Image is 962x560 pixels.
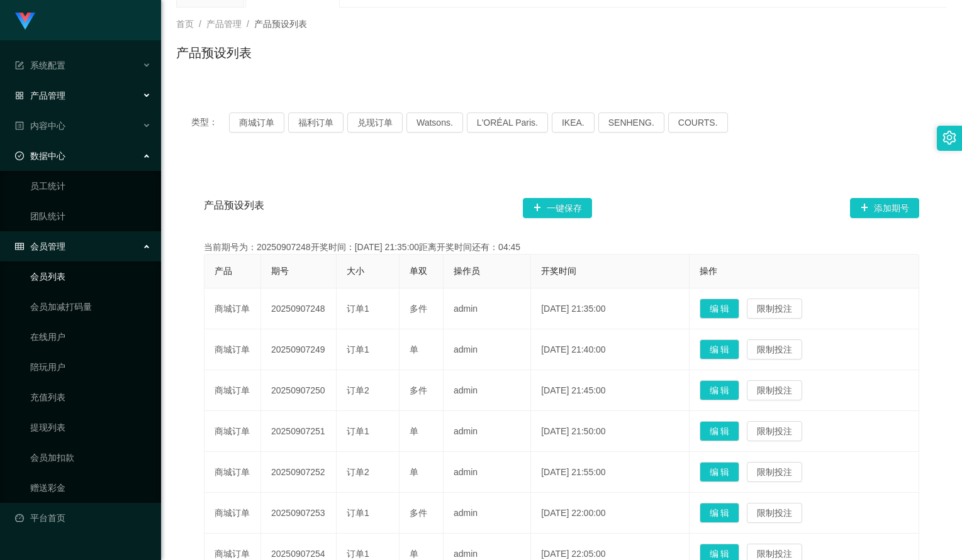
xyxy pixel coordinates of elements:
div: 当前期号为：20250907248开奖时间：[DATE] 21:35:00距离开奖时间还有：04:45 [204,241,919,254]
i: 图标: appstore-o [15,91,24,100]
i: 图标: setting [942,131,956,145]
span: / [247,19,249,29]
td: [DATE] 22:00:00 [531,493,689,534]
span: 产品 [215,266,232,276]
td: [DATE] 21:45:00 [531,370,689,411]
span: 内容中心 [15,121,65,131]
span: 订单1 [347,508,369,518]
td: 20250907249 [261,329,337,370]
span: 订单2 [347,467,369,477]
span: 单 [410,549,418,559]
a: 图标: dashboard平台首页 [15,505,151,530]
span: 产品预设列表 [204,198,264,218]
td: 20250907251 [261,411,337,452]
td: [DATE] 21:35:00 [531,288,689,329]
button: COURTS. [668,113,728,133]
a: 会员加减打码量 [30,294,151,319]
span: 期号 [271,266,289,276]
span: / [199,19,201,29]
td: admin [444,493,531,534]
span: 多件 [410,385,427,395]
span: 订单1 [347,304,369,314]
span: 系统配置 [15,60,65,70]
span: 多件 [410,508,427,518]
td: 商城订单 [204,411,261,452]
button: 限制投注 [747,503,802,523]
span: 产品管理 [15,91,65,101]
span: 首页 [176,19,194,29]
span: 单 [410,426,418,436]
td: 商城订单 [204,288,261,329]
button: IKEA. [552,113,595,133]
a: 会员列表 [30,264,151,289]
td: 商城订单 [204,370,261,411]
img: logo.9652507e.png [15,13,35,30]
span: 操作 [700,266,717,276]
td: 20250907253 [261,493,337,534]
td: [DATE] 21:55:00 [531,452,689,493]
span: 订单2 [347,385,369,395]
button: 编 辑 [700,503,740,523]
td: [DATE] 21:50:00 [531,411,689,452]
a: 会员加扣款 [30,445,151,470]
button: 编 辑 [700,299,740,319]
button: 编 辑 [700,462,740,482]
td: admin [444,288,531,329]
span: 数据中心 [15,151,65,161]
button: 商城订单 [229,113,284,133]
button: 限制投注 [747,462,802,482]
span: 会员管理 [15,241,65,251]
span: 单 [410,344,418,354]
span: 订单1 [347,426,369,436]
button: Watsons. [406,113,463,133]
td: 20250907250 [261,370,337,411]
button: L'ORÉAL Paris. [467,113,548,133]
a: 提现列表 [30,415,151,440]
span: 大小 [347,266,364,276]
td: 商城订单 [204,493,261,534]
button: 兑现订单 [347,113,403,133]
a: 赠送彩金 [30,475,151,500]
button: 限制投注 [747,380,802,400]
button: 图标: plus一键保存 [523,198,592,218]
span: 单 [410,467,418,477]
a: 员工统计 [30,173,151,199]
span: 单双 [410,266,427,276]
button: 编 辑 [700,339,740,360]
i: 图标: check-circle-o [15,151,24,160]
span: 产品管理 [206,19,242,29]
span: 订单1 [347,549,369,559]
span: 类型： [191,113,229,133]
button: 限制投注 [747,421,802,441]
button: 图标: plus添加期号 [850,198,919,218]
td: 20250907248 [261,288,337,329]
td: admin [444,329,531,370]
i: 图标: form [15,61,24,70]
td: admin [444,411,531,452]
td: [DATE] 21:40:00 [531,329,689,370]
td: 商城订单 [204,329,261,370]
i: 图标: table [15,242,24,251]
span: 开奖时间 [541,266,576,276]
button: 编 辑 [700,380,740,400]
span: 产品预设列表 [254,19,307,29]
span: 操作员 [454,266,480,276]
a: 团队统计 [30,204,151,229]
button: 限制投注 [747,339,802,360]
span: 订单1 [347,344,369,354]
span: 多件 [410,304,427,314]
td: admin [444,370,531,411]
td: 20250907252 [261,452,337,493]
i: 图标: profile [15,121,24,130]
h1: 产品预设列表 [176,43,252,62]
button: SENHENG. [598,113,664,133]
td: 商城订单 [204,452,261,493]
a: 充值列表 [30,385,151,410]
a: 陪玩用户 [30,354,151,380]
button: 限制投注 [747,299,802,319]
button: 编 辑 [700,421,740,441]
td: admin [444,452,531,493]
a: 在线用户 [30,324,151,349]
button: 福利订单 [288,113,344,133]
